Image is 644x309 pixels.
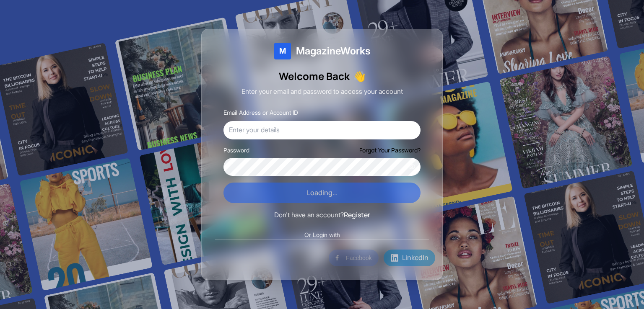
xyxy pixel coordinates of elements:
iframe: "Google-বোতামের মাধ্যমে সাইন ইন করুন" [205,249,328,267]
input: Enter your details [223,121,421,139]
h1: Welcome Back [215,70,429,83]
span: Don't have an account? [274,211,344,219]
label: Email Address or Account ID [223,109,298,116]
span: LinkedIn [402,252,428,263]
span: Waving hand [353,70,366,83]
button: Facebook [329,250,378,266]
button: Show password [408,163,415,170]
label: Password [223,146,249,154]
button: Forgot Your Password? [359,146,421,154]
button: Loading... [223,183,421,203]
button: LinkedIn [384,250,435,266]
button: Register [344,210,370,221]
span: Or Login with [299,231,345,239]
span: M [279,45,286,57]
p: Enter your email and password to access your account [215,86,429,97]
span: MagazineWorks [296,44,370,58]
